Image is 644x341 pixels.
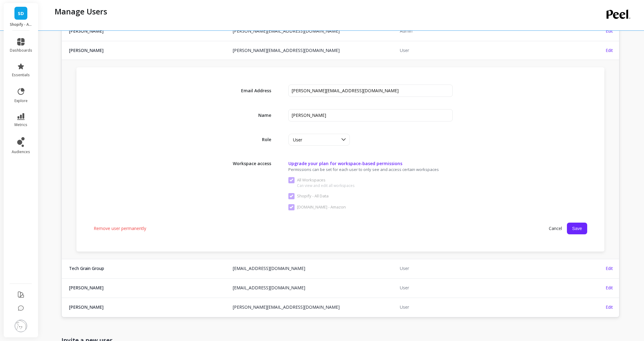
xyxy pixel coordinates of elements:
[606,304,613,310] span: Edit
[14,98,28,103] span: explore
[567,223,587,234] button: Save
[293,137,302,143] span: User
[233,304,340,310] a: [PERSON_NAME][EMAIL_ADDRESS][DOMAIN_NAME]
[288,109,453,121] input: First Last
[18,10,24,17] span: SD
[396,22,564,40] td: Admin
[14,122,27,127] span: metrics
[396,278,564,297] td: User
[233,47,340,53] a: [PERSON_NAME][EMAIL_ADDRESS][DOMAIN_NAME]
[288,193,329,199] span: Shopify - All Data
[12,73,30,77] span: essentials
[288,167,486,172] span: Permissions can be set for each user to only see and access certain workspaces
[396,259,564,278] td: User
[15,320,27,332] img: profile picture
[69,28,225,34] span: [PERSON_NAME]
[233,265,305,271] a: [EMAIL_ADDRESS][DOMAIN_NAME]
[606,265,613,271] span: Edit
[288,177,354,183] span: All Workspaces
[288,204,346,210] span: vsl3.com - Amazon
[10,48,32,53] span: dashboards
[94,225,146,232] span: Remove user permanently
[233,28,340,34] a: [PERSON_NAME][EMAIL_ADDRESS][DOMAIN_NAME]
[228,158,271,167] span: Workspace access
[10,22,32,27] p: Shopify - All Data
[606,285,613,291] span: Edit
[69,304,225,310] span: [PERSON_NAME]
[69,265,225,272] span: Tech Grain Group
[228,88,271,94] span: Email Address
[288,161,453,167] span: Upgrade your plan for workspace-based permissions
[69,285,225,291] span: [PERSON_NAME]
[69,47,225,54] span: [PERSON_NAME]
[12,149,30,154] span: audiences
[55,6,107,17] p: Manage Users
[288,85,453,97] input: name@example.com
[228,137,271,143] span: Role
[233,285,305,291] a: [EMAIL_ADDRESS][DOMAIN_NAME]
[606,28,613,34] span: Edit
[544,223,567,234] span: Cancel
[228,112,271,118] span: Name
[396,41,564,60] td: User
[606,47,613,53] span: Edit
[396,298,564,316] td: User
